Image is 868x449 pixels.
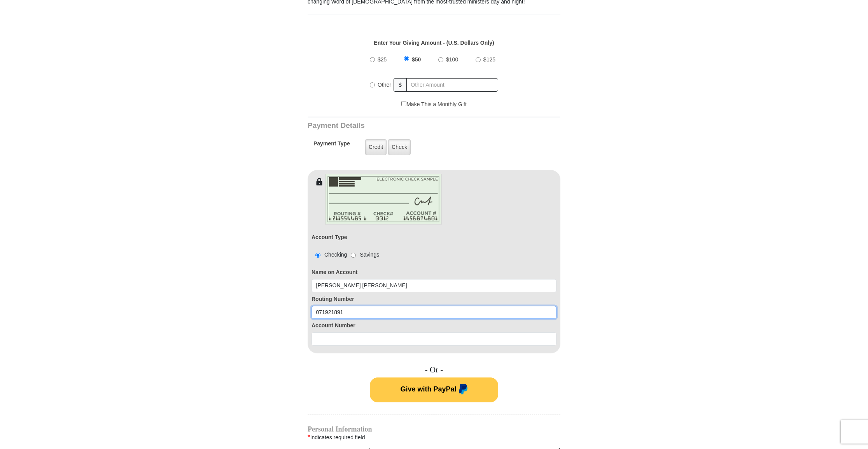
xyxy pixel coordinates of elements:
[308,121,506,130] h3: Payment Details
[378,82,391,88] span: Other
[378,56,387,63] span: $25
[308,432,560,442] div: Indicates required field
[401,100,467,108] label: Make This a Monthly Gift
[308,365,560,375] h4: - Or -
[394,78,407,92] span: $
[388,139,411,155] label: Check
[313,140,350,151] h5: Payment Type
[400,385,456,393] span: Give with PayPal
[308,426,560,432] h4: Personal Information
[311,295,556,303] label: Routing Number
[311,321,556,330] label: Account Number
[370,377,498,402] button: Give with PayPal
[406,78,498,92] input: Other Amount
[374,40,494,46] strong: Enter Your Giving Amount - (U.S. Dollars Only)
[325,174,442,225] img: check-en.png
[311,233,347,241] label: Account Type
[311,268,556,276] label: Name on Account
[412,56,421,63] span: $50
[365,139,387,155] label: Credit
[457,384,468,396] img: paypal
[446,56,458,63] span: $100
[311,251,379,259] div: Checking Savings
[401,101,406,106] input: Make This a Monthly Gift
[483,56,495,63] span: $125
